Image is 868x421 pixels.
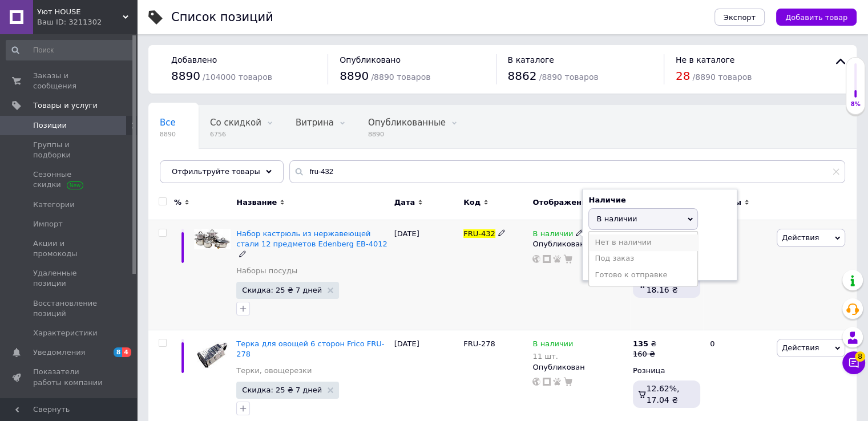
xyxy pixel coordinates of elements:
[782,343,819,352] span: Действия
[236,266,297,276] a: Наборы посуды
[776,9,857,26] button: Добавить товар
[296,118,334,128] span: Витрина
[33,347,85,358] span: Уведомления
[37,17,137,27] div: Ваш ID: 3211302
[368,118,446,128] span: Опубликованные
[508,55,554,64] span: В каталоге
[33,140,106,160] span: Группы и подборки
[724,13,756,22] span: Экспорт
[33,268,106,289] span: Удаленные позиции
[463,229,495,238] span: FRU-432
[210,118,261,128] span: Со скидкой
[171,69,200,83] span: 8890
[33,169,106,190] span: Сезонные скидки
[242,286,322,294] span: Скидка: 25 ₴ 7 дней
[676,55,735,64] span: Не в каталоге
[371,72,430,82] span: / 8890 товаров
[842,351,865,374] button: Чат с покупателем8
[160,130,176,139] span: 8890
[210,130,261,139] span: 6756
[340,69,369,83] span: 8890
[289,160,845,183] input: Поиск по названию позиции, артикулу и поисковым запросам
[676,69,690,83] span: 28
[160,161,200,171] span: Скрытые
[33,367,106,387] span: Показатели работы компании
[714,9,765,26] button: Экспорт
[194,339,231,372] img: Терка для овощей 6 сторон Frico FRU-278
[33,100,98,111] span: Товары и услуги
[194,229,231,249] img: Набор кастрюль из нержавеющей стали 12 предметов Edenberg EB-4012
[171,55,217,64] span: Добавлено
[33,120,67,131] span: Позиции
[236,197,277,208] span: Название
[589,250,697,266] li: Под заказ
[160,118,176,128] span: Все
[846,100,865,108] div: 8%
[532,239,627,249] div: Опубликован
[368,130,446,139] span: 8890
[633,366,700,376] div: Розница
[114,347,123,357] span: 8
[463,197,481,208] span: Код
[633,339,656,349] div: ₴
[647,384,680,404] span: 12.62%, 17.04 ₴
[532,352,573,361] div: 11 шт.
[33,238,106,259] span: Акции и промокоды
[122,347,131,357] span: 4
[463,339,495,348] span: FRU-278
[236,339,384,358] a: Терка для овощей 6 сторон Frico FRU-278
[6,40,135,60] input: Поиск
[532,229,573,241] span: В наличии
[394,197,415,208] span: Дата
[236,229,387,248] a: Набор кастрюль из нержавеющей стали 12 предметов Edenberg EB-4012
[174,197,181,208] span: %
[782,233,819,242] span: Действия
[855,351,865,362] span: 8
[539,72,599,82] span: / 8890 товаров
[532,362,627,373] div: Опубликован
[633,339,648,348] b: 135
[391,220,461,330] div: [DATE]
[532,339,573,351] span: В наличии
[37,7,123,17] span: Уют HOUSE
[33,71,106,91] span: Заказы и сообщения
[33,397,106,418] span: Панель управления
[633,349,656,359] div: 160 ₴
[33,219,63,229] span: Импорт
[340,55,401,64] span: Опубликовано
[203,72,272,82] span: / 104000 товаров
[242,386,322,394] span: Скидка: 25 ₴ 7 дней
[596,214,637,223] span: В наличии
[33,298,106,319] span: Восстановление позиций
[172,167,260,176] span: Отфильтруйте товары
[236,366,312,376] a: Терки, овощерезки
[589,267,697,283] li: Готово к отправке
[171,11,273,23] div: Список позиций
[508,69,537,83] span: 8862
[33,328,98,338] span: Характеристики
[532,197,591,208] span: Отображение
[33,200,75,210] span: Категории
[589,234,697,250] li: Нет в наличии
[692,72,752,82] span: / 8890 товаров
[785,13,847,22] span: Добавить товар
[703,220,774,330] div: 0
[588,195,731,205] div: Наличие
